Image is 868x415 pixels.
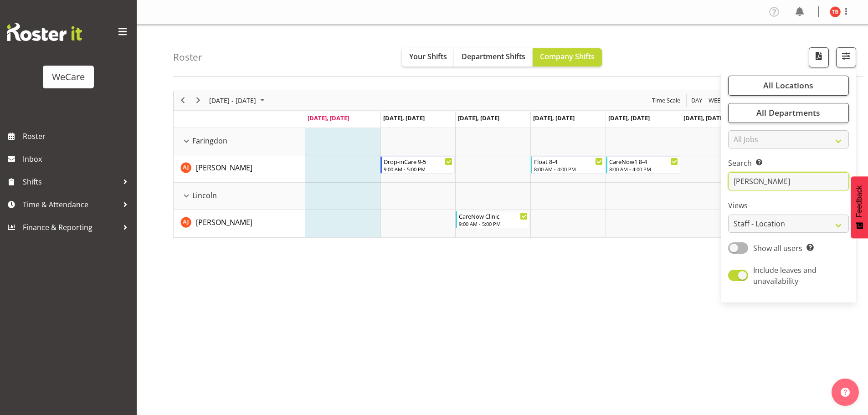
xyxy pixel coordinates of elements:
[174,128,305,155] td: Faringdon resource
[851,176,868,238] button: Feedback - Show survey
[533,48,602,67] button: Company Shifts
[809,47,829,67] button: Download a PDF of the roster according to the set date range.
[763,80,813,91] span: All Locations
[533,114,575,122] span: [DATE], [DATE]
[23,129,132,143] span: Roster
[190,91,206,110] div: next period
[728,158,849,169] label: Search
[173,52,202,62] h4: Roster
[192,190,217,201] span: Lincoln
[531,156,605,174] div: Amy Johannsen"s event - Float 8-4 Begin From Thursday, October 9, 2025 at 8:00:00 AM GMT+13:00 En...
[173,91,832,238] div: Timeline Week of October 6, 2025
[409,51,447,61] span: Your Shifts
[456,211,530,228] div: Amy Johannsen"s event - CareNow Clinic Begin From Wednesday, October 8, 2025 at 9:00:00 AM GMT+13...
[177,95,189,106] button: Previous
[23,198,118,211] span: Time & Attendance
[609,165,678,173] div: 8:00 AM - 4:00 PM
[454,48,533,67] button: Department Shifts
[206,91,270,110] div: October 06 - 12, 2025
[208,95,257,106] span: [DATE] - [DATE]
[728,76,849,96] button: All Locations
[753,265,817,286] span: Include leaves and unavailability
[380,156,455,174] div: Amy Johannsen"s event - Drop-inCare 9-5 Begin From Tuesday, October 7, 2025 at 9:00:00 AM GMT+13:...
[384,157,452,166] div: Drop-inCare 9-5
[308,114,349,122] span: [DATE], [DATE]
[196,163,252,173] span: [PERSON_NAME]
[728,103,849,123] button: All Departments
[305,128,831,237] table: Timeline Week of October 6, 2025
[175,91,190,110] div: previous period
[196,217,252,228] a: [PERSON_NAME]
[606,156,680,174] div: Amy Johannsen"s event - CareNow1 8-4 Begin From Friday, October 10, 2025 at 8:00:00 AM GMT+13:00 ...
[383,114,425,122] span: [DATE], [DATE]
[384,165,452,173] div: 9:00 AM - 5:00 PM
[23,152,132,166] span: Inbox
[728,172,849,190] input: Search
[174,183,305,210] td: Lincoln resource
[458,114,499,122] span: [DATE], [DATE]
[459,211,528,220] div: CareNow Clinic
[459,220,528,227] div: 9:00 AM - 5:00 PM
[174,155,305,183] td: Amy Johannsen resource
[830,6,841,17] img: tyla-boyd11707.jpg
[7,23,82,41] img: Rosterit website logo
[690,95,703,106] span: Day
[651,95,682,106] button: Time Scale
[196,162,252,173] a: [PERSON_NAME]
[690,95,704,106] button: Timeline Day
[534,165,603,173] div: 8:00 AM - 4:00 PM
[192,95,205,106] button: Next
[208,95,269,106] button: October 2025
[708,95,725,106] span: Week
[609,157,678,166] div: CareNow1 8-4
[540,51,595,61] span: Company Shifts
[52,70,85,84] div: WeCare
[683,114,725,122] span: [DATE], [DATE]
[23,220,118,234] span: Finance & Reporting
[608,114,650,122] span: [DATE], [DATE]
[192,135,227,146] span: Faringdon
[651,95,681,106] span: Time Scale
[402,48,454,67] button: Your Shifts
[728,200,849,211] label: Views
[836,47,856,67] button: Filter Shifts
[23,175,118,189] span: Shifts
[855,185,863,217] span: Feedback
[841,388,850,397] img: help-xxl-2.png
[753,243,802,253] span: Show all users
[707,95,726,106] button: Timeline Week
[462,51,525,61] span: Department Shifts
[756,107,820,118] span: All Departments
[534,157,603,166] div: Float 8-4
[174,210,305,237] td: Amy Johannsen resource
[196,217,252,227] span: [PERSON_NAME]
